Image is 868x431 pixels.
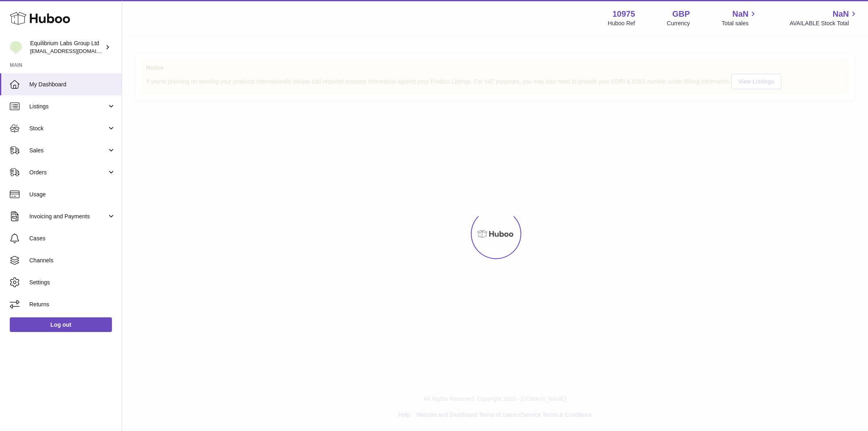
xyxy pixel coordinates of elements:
[29,279,116,286] span: Settings
[732,9,748,20] span: NaN
[10,317,112,332] a: Log out
[672,9,690,20] strong: GBP
[29,213,107,220] span: Invoicing and Payments
[29,301,116,308] span: Returns
[29,257,116,264] span: Channels
[789,9,858,27] a: NaN AVAILABLE Stock Total
[612,9,635,20] strong: 10975
[29,169,107,176] span: Orders
[722,9,758,27] a: NaN Total sales
[722,20,758,27] span: Total sales
[789,20,858,27] span: AVAILABLE Stock Total
[608,20,635,27] div: Huboo Ref
[29,103,107,110] span: Listings
[29,235,116,242] span: Cases
[30,40,103,55] div: Equilibrium Labs Group Ltd
[30,48,120,54] span: [EMAIL_ADDRESS][DOMAIN_NAME]
[29,147,107,154] span: Sales
[29,81,116,88] span: My Dashboard
[10,41,22,53] img: internalAdmin-10975@internal.huboo.com
[29,191,116,198] span: Usage
[29,125,107,132] span: Stock
[667,20,690,27] div: Currency
[833,9,849,20] span: NaN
